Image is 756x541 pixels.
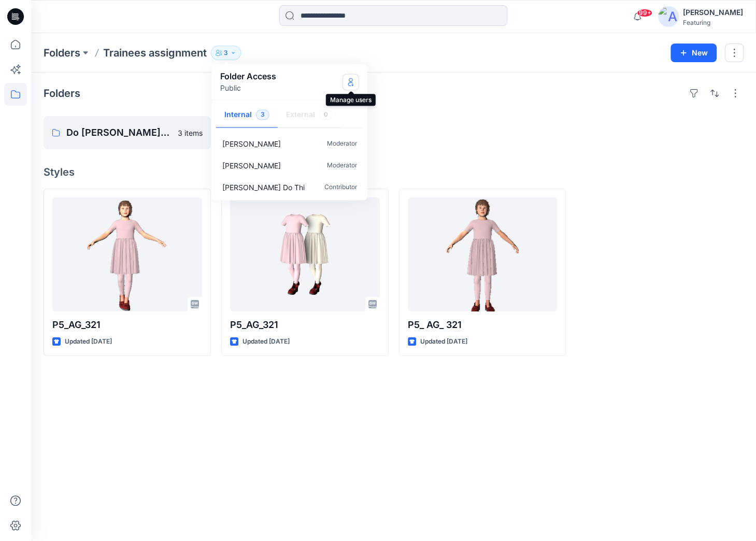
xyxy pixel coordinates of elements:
[216,102,278,129] button: Internal
[52,197,202,311] a: P5_AG_321
[222,160,281,171] p: Aurelie Rob
[103,46,207,60] p: Trainees assignment
[343,74,359,90] button: Manage Users
[66,125,172,140] p: Do [PERSON_NAME] [PERSON_NAME]
[658,6,679,27] img: avatar
[637,9,652,17] span: 99+
[65,336,112,347] p: Updated [DATE]
[220,70,276,82] p: Folder Access
[52,318,202,332] p: P5_AG_321
[324,182,357,193] p: Contributor
[683,19,743,26] div: Featuring
[214,154,365,176] a: [PERSON_NAME]Moderator
[222,182,305,193] p: Thanh Truc Do Thi
[243,336,290,347] p: Updated [DATE]
[214,176,365,198] a: [PERSON_NAME] Do ThiContributor
[220,82,276,93] p: Public
[44,166,744,178] h4: Styles
[327,160,357,171] p: Moderator
[214,133,365,154] a: [PERSON_NAME]Moderator
[420,336,467,347] p: Updated [DATE]
[671,44,717,62] button: New
[44,116,211,149] a: Do [PERSON_NAME] [PERSON_NAME]3 items
[256,109,269,120] span: 3
[44,87,80,99] h4: Folders
[230,197,380,311] a: P5_AG_321
[319,109,333,120] span: 0
[278,102,341,129] button: External
[44,46,80,60] a: Folders
[230,318,380,332] p: P5_AG_321
[408,197,558,311] a: P5_ AG_ 321
[178,127,203,138] p: 3 items
[327,138,357,149] p: Moderator
[222,138,281,149] p: Katharina Bobrowski
[408,318,558,332] p: P5_ AG_ 321
[224,47,228,59] p: 3
[211,46,241,60] button: 3
[683,6,743,19] div: [PERSON_NAME]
